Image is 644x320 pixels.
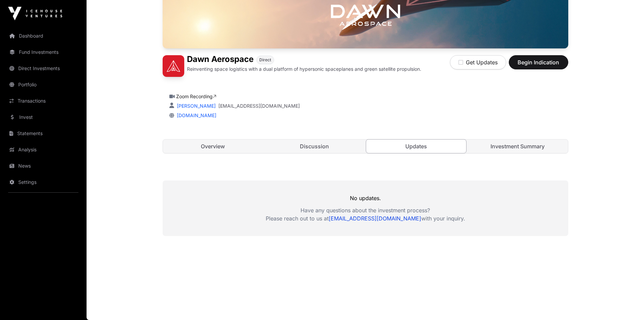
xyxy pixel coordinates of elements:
[5,158,81,173] a: News
[176,93,216,99] a: Zoom Recording
[175,103,216,109] a: [PERSON_NAME]
[5,61,81,76] a: Direct Investments
[163,140,568,153] nav: Tabs
[329,215,421,222] a: [EMAIL_ADDRESS][DOMAIN_NAME]
[5,142,81,157] a: Analysis
[468,140,568,153] a: Investment Summary
[5,175,81,190] a: Settings
[450,55,506,69] button: Get Updates
[8,7,62,20] img: Icehouse Ventures Logo
[5,77,81,92] a: Portfolio
[187,66,421,72] p: Reinventing space logistics with a dual platform of hypersonic spaceplanes and green satellite pr...
[509,62,568,69] a: Begin Indication
[5,126,81,141] a: Statements
[264,140,365,153] a: Discussion
[610,287,644,320] iframe: Chat Widget
[5,93,81,108] a: Transactions
[163,180,568,236] div: No updates.
[5,110,81,125] a: Invest
[517,58,560,66] span: Begin Indication
[174,112,216,118] a: [DOMAIN_NAME]
[163,206,568,222] p: Have any questions about the investment process? Please reach out to us at with your inquiry.
[163,55,184,77] img: Dawn Aerospace
[366,139,467,153] a: Updates
[187,55,254,64] h1: Dawn Aerospace
[509,55,568,69] button: Begin Indication
[5,28,81,43] a: Dashboard
[163,140,263,153] a: Overview
[5,45,81,60] a: Fund Investments
[259,57,271,63] span: Direct
[218,103,300,109] a: [EMAIL_ADDRESS][DOMAIN_NAME]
